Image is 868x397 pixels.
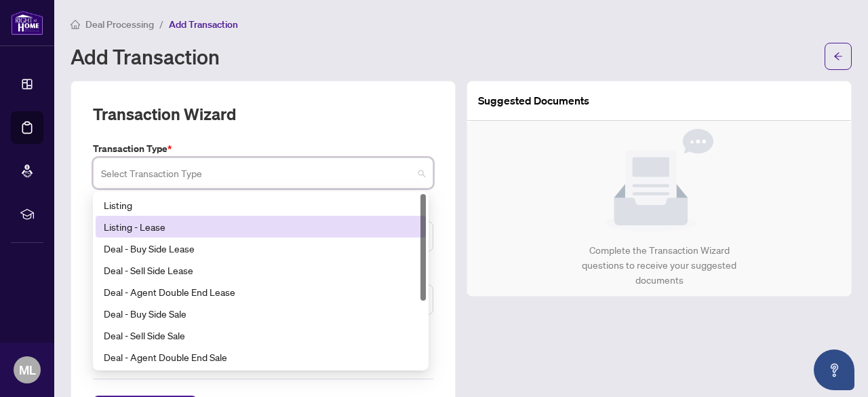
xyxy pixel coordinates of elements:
[93,141,433,156] label: Transaction Type
[71,20,80,29] span: home
[96,238,426,259] div: Deal - Buy Side Lease
[104,349,418,364] div: Deal - Agent Double End Sale
[104,284,418,299] div: Deal - Agent Double End Lease
[104,197,418,212] div: Listing
[96,216,426,238] div: Listing - Lease
[104,241,418,256] div: Deal - Buy Side Lease
[96,324,426,346] div: Deal - Sell Side Sale
[11,10,43,35] img: logo
[93,103,236,125] h2: Transaction Wizard
[96,281,426,303] div: Deal - Agent Double End Lease
[814,349,854,390] button: Open asap
[96,259,426,281] div: Deal - Sell Side Lease
[169,18,238,31] span: Add Transaction
[104,263,418,278] div: Deal - Sell Side Lease
[104,306,418,321] div: Deal - Buy Side Sale
[104,219,418,234] div: Listing - Lease
[605,129,713,232] img: Null State Icon
[568,243,751,288] div: Complete the Transaction Wizard questions to receive your suggested documents
[159,16,163,32] li: /
[71,45,220,67] h1: Add Transaction
[96,346,426,368] div: Deal - Agent Double End Sale
[104,328,418,343] div: Deal - Sell Side Sale
[96,303,426,324] div: Deal - Buy Side Sale
[19,360,36,379] span: ML
[478,92,589,109] article: Suggested Documents
[833,52,843,61] span: arrow-left
[85,18,154,31] span: Deal Processing
[96,194,426,216] div: Listing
